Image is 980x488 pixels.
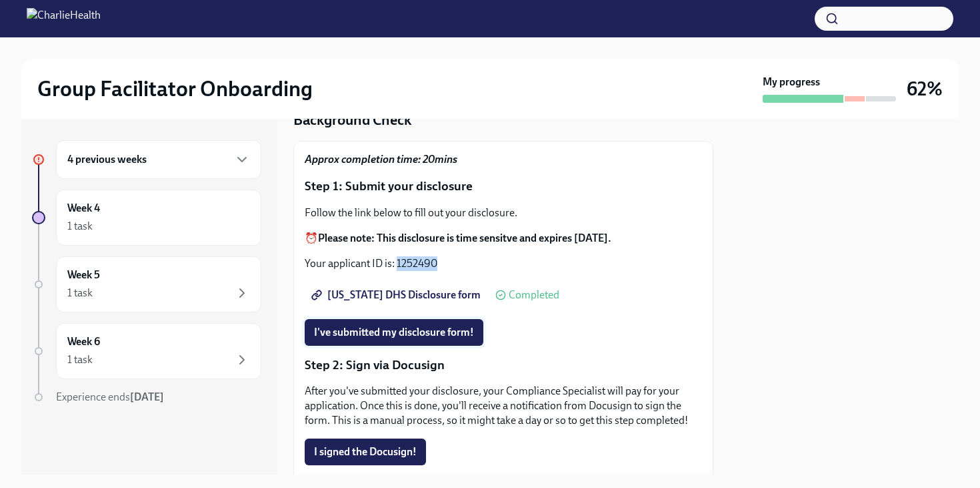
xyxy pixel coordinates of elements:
strong: [DATE] [130,391,164,403]
img: CharlieHealth [27,8,101,29]
p: Step 1: Submit your disclosure [305,178,702,195]
div: 4 previous weeks [56,140,261,179]
strong: Please note: This disclosure is time sensitve and expires [DATE]. [318,232,611,244]
p: Follow the link below to fill out your disclosure. [305,206,702,220]
h6: 4 previous weeks [67,152,147,167]
button: I've submitted my disclosure form! [305,319,483,346]
span: [US_STATE] DHS Disclosure form [314,288,481,302]
strong: Approx completion time: 20mins [305,153,457,166]
p: Your applicant ID is: 1252490 [305,256,702,271]
h3: 62% [907,77,943,101]
button: I signed the Docusign! [305,439,426,465]
div: 1 task [67,286,93,300]
a: [US_STATE] DHS Disclosure form [305,282,490,308]
h6: Week 5 [67,268,100,282]
a: Week 61 task [32,323,261,379]
p: After you've submitted your disclosure, your Compliance Specialist will pay for your application.... [305,384,702,428]
span: Completed [509,290,559,300]
span: Experience ends [56,391,164,403]
p: ⏰ [305,231,702,246]
div: 1 task [67,219,93,234]
h6: Week 4 [67,201,100,216]
a: Week 51 task [32,256,261,312]
span: I signed the Docusign! [314,445,417,459]
span: I've submitted my disclosure form! [314,326,474,339]
p: Step 2: Sign via Docusign [305,356,702,374]
div: 1 task [67,352,93,367]
a: Week 41 task [32,190,261,246]
h6: Week 6 [67,334,100,349]
strong: My progress [763,75,820,89]
h2: Group Facilitator Onboarding [37,75,313,102]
